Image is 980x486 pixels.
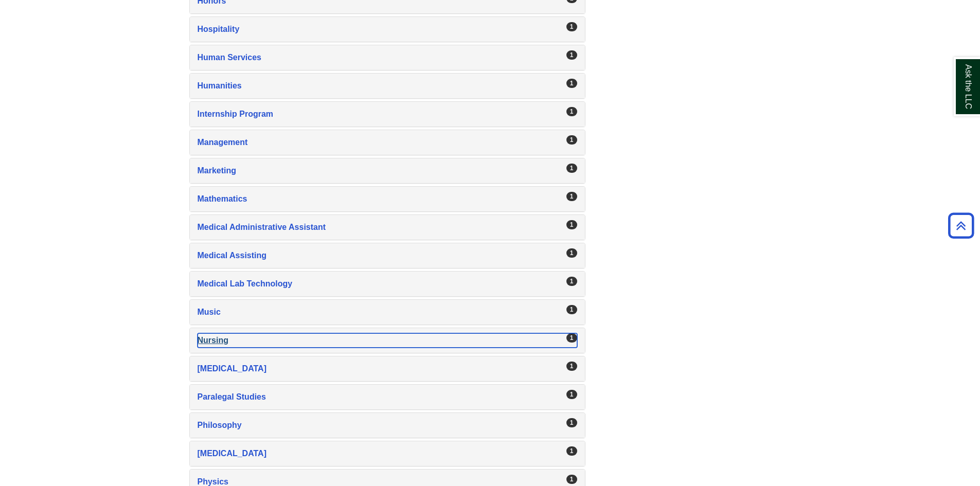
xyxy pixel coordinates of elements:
div: 1 [566,333,577,343]
div: 1 [566,446,577,456]
div: 1 [566,305,577,314]
div: 1 [566,192,577,201]
div: 1 [566,79,577,88]
div: 1 [566,220,577,229]
a: Medical Assisting [198,248,577,263]
div: 1 [566,22,577,31]
a: Humanities [198,79,577,93]
div: 1 [566,135,577,145]
a: Marketing [198,164,577,178]
a: Internship Program [198,107,577,121]
div: 1 [566,164,577,173]
div: 1 [566,418,577,427]
a: Nursing [198,333,577,348]
div: 1 [566,390,577,399]
div: 1 [566,277,577,286]
a: [MEDICAL_DATA] [198,362,577,376]
a: Philosophy [198,418,577,433]
a: Medical Administrative Assistant [198,220,577,235]
a: Paralegal Studies [198,390,577,404]
div: 1 [566,107,577,116]
a: [MEDICAL_DATA] [198,446,577,461]
a: Hospitality [198,22,577,37]
div: 1 [566,248,577,258]
a: Music [198,305,577,319]
a: Management [198,135,577,150]
a: Medical Lab Technology [198,277,577,291]
a: Human Services [198,50,577,65]
div: 1 [566,362,577,371]
div: 1 [566,50,577,60]
a: Mathematics [198,192,577,206]
a: Back to Top [945,219,977,232]
div: 1 [566,475,577,484]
